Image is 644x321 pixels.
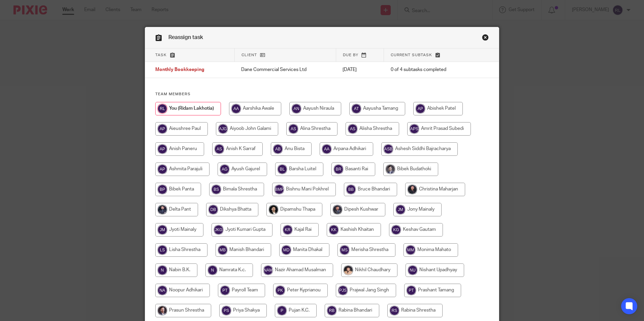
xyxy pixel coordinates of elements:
[155,92,489,97] h4: Team members
[343,53,358,57] span: Due by
[168,35,203,40] span: Reassign task
[482,34,489,43] a: Close this dialog window
[241,53,257,57] span: Client
[241,66,329,73] p: Dane Commercial Services Ltd
[343,66,377,73] p: [DATE]
[155,53,167,57] span: Task
[155,68,204,72] span: Monthly Bookkeeping
[384,62,473,78] td: 0 of 4 subtasks completed
[391,53,432,57] span: Current subtask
